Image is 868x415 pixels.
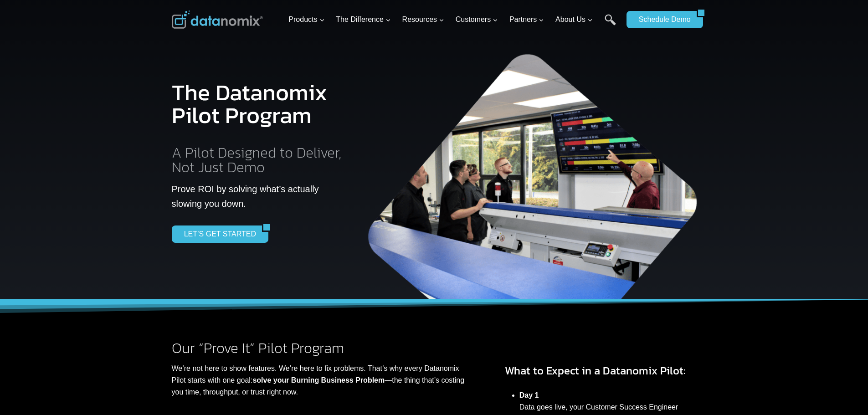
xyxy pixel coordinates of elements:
[402,14,444,26] span: Resources
[252,376,385,384] strong: solve your Burning Business Problem
[363,46,704,299] img: The Datanomix Production Monitoring Pilot Program
[172,225,262,243] a: LET’S GET STARTED
[555,14,593,26] span: About Us
[172,145,348,174] h2: A Pilot Designed to Deliver, Not Just Demo
[172,182,348,211] p: Prove ROI by solving what’s actually slowing you down.
[456,14,498,26] span: Customers
[172,363,468,398] p: We’re not here to show features. We’re here to fix problems. That’s why every Datanomix Pilot sta...
[285,5,622,35] nav: Primary Navigation
[605,14,616,35] a: Search
[172,341,468,355] h2: Our “Prove It” Pilot Program
[336,14,391,26] span: The Difference
[519,391,539,399] strong: Day 1
[288,14,324,26] span: Products
[509,14,544,26] span: Partners
[627,11,697,28] a: Schedule Demo
[505,363,697,379] h3: What to Expect in a Datanomix Pilot:
[172,10,263,29] img: Datanomix
[172,74,348,134] h1: The Datanomix Pilot Program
